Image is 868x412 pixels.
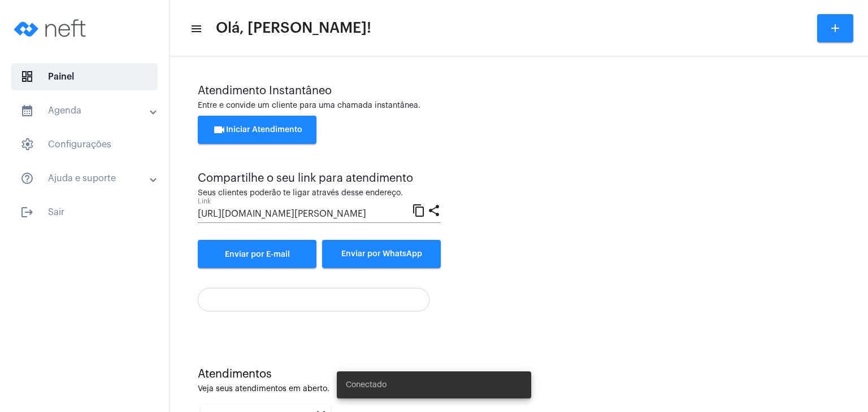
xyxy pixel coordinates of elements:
span: Conectado [346,379,387,391]
span: sidenav icon [20,138,34,151]
mat-icon: sidenav icon [20,104,34,117]
span: Enviar por WhatsApp [341,250,422,258]
span: Painel [11,63,158,90]
mat-icon: videocam [212,123,226,137]
a: Enviar por E-mail [198,240,316,268]
mat-expansion-panel-header: sidenav iconAjuda e suporte [7,165,169,192]
span: Olá, [PERSON_NAME]! [216,19,371,37]
div: Entre e convide um cliente para uma chamada instantânea. [198,102,840,110]
div: Seus clientes poderão te ligar através desse endereço. [198,189,441,198]
span: Iniciar Atendimento [212,126,302,134]
div: Atendimentos [198,368,840,380]
mat-panel-title: Ajuda e suporte [20,172,151,185]
img: logo-neft-novo-2.png [9,6,94,51]
mat-icon: sidenav icon [20,172,34,185]
button: Iniciar Atendimento [198,116,316,144]
span: Enviar por E-mail [225,251,290,258]
span: Configurações [11,131,158,158]
mat-icon: add [828,21,842,35]
mat-expansion-panel-header: sidenav iconAgenda [7,97,169,124]
span: Sair [11,199,158,226]
mat-icon: sidenav icon [190,22,201,36]
mat-icon: sidenav icon [20,205,34,219]
div: Veja seus atendimentos em aberto. [198,385,840,393]
mat-icon: content_copy [412,203,426,217]
span: sidenav icon [20,70,34,84]
div: Atendimento Instantâneo [198,85,840,97]
div: Compartilhe o seu link para atendimento [198,172,441,185]
mat-panel-title: Agenda [20,104,151,117]
mat-icon: share [427,203,441,217]
button: Enviar por WhatsApp [322,240,441,268]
